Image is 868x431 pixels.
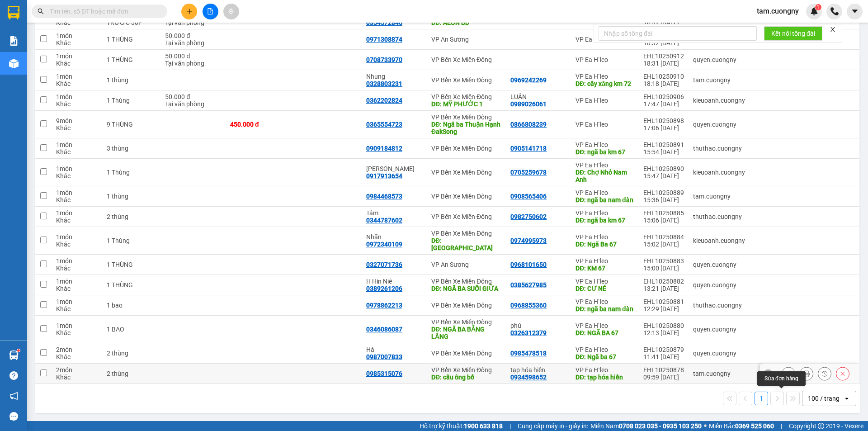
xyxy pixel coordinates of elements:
div: VP Ea H`leo [576,209,634,217]
sup: 1 [17,349,20,352]
div: 2 món [56,346,98,353]
div: DĐ: ngã ba km 67 [576,217,634,224]
div: VP Ea H`leo [576,278,634,285]
span: message [9,412,18,421]
div: 18:18 [DATE] [643,80,684,87]
span: tam.cuongny [750,5,806,17]
div: phú [510,322,566,329]
div: VP Ea H`leo [576,36,634,43]
div: Khác [56,285,98,292]
div: VP Bến Xe Miền Đông [431,350,501,357]
div: Khác [56,329,98,336]
button: caret-down [847,4,863,19]
div: 1 món [56,52,98,60]
button: plus [181,4,197,19]
div: 1 món [56,189,98,196]
div: VP Ea H`leo [576,322,634,329]
div: 1 món [56,165,98,172]
div: EHL10250880 [643,322,684,329]
div: VP Ea H`leo [576,56,634,63]
div: EHL10250910 [643,73,684,80]
div: VP Bến Xe Miền Đông [431,93,501,100]
div: DĐ: MỸ PHƯỚC 1 [431,100,501,108]
div: 15:47 [DATE] [643,172,684,180]
div: 2 thùng [107,213,156,220]
div: 1 món [56,73,98,80]
span: Kết nối tổng đài [771,28,815,38]
div: VP Ea H`leo [576,189,634,196]
div: 0917913654 [366,172,402,180]
div: Khác [56,353,98,360]
svg: open [843,395,850,402]
div: 0866808239 [510,121,547,128]
div: H Hin Niê [366,278,422,285]
div: EHL10250912 [643,52,684,60]
div: DĐ: Ngã ba Thuận Hạnh ĐakSong [431,121,501,135]
div: VP Bến Xe Miền Đông [431,76,501,84]
div: 0972340109 [366,241,402,248]
button: file-add [203,4,218,19]
div: DĐ: cây xăng km 72 [576,80,634,87]
div: Khác [56,305,98,313]
span: Miền Nam [590,421,702,431]
sup: 1 [815,4,821,10]
div: kieuoanh.cuongny [693,169,745,176]
div: 1 THÙNG [107,56,156,63]
span: copyright [818,423,824,429]
div: 450.000 đ [230,121,289,128]
div: 09:59 [DATE] [643,374,684,381]
div: quyen.cuongny [693,261,745,268]
div: Khác [56,172,98,180]
div: DĐ: NGÃ BA 67 [576,329,634,336]
button: 1 [755,392,768,405]
div: 1 Thùng [107,237,156,244]
div: DĐ: tạp hóa hiền [576,374,634,381]
div: 0989026061 [510,100,547,108]
div: kieuoanh.cuongny [693,237,745,244]
div: 9 THÙNG [107,121,156,128]
div: Tâm [366,209,422,217]
div: 0346086087 [366,326,402,333]
div: 12:13 [DATE] [643,329,684,336]
div: Khác [56,196,98,204]
div: DĐ: cầu ông bố [431,374,501,381]
span: close [830,26,836,33]
div: VP Ea H`leo [576,141,634,148]
span: aim [228,8,234,14]
div: VP Bến Xe Miền Đông [431,145,501,152]
div: 0978862213 [366,302,402,309]
div: 0705259678 [510,169,547,176]
div: 1 món [56,278,98,285]
div: EHL10250890 [643,165,684,172]
div: 0385627985 [510,281,547,289]
div: DĐ: CƯ NÉ [576,285,634,292]
div: quyen.cuongny [693,326,745,333]
div: 15:36 [DATE] [643,196,684,204]
div: VP Ea H`leo [576,233,634,241]
div: 1 Thùng [107,169,156,176]
div: EHL10250884 [643,233,684,241]
div: Khác [56,265,98,272]
div: LUÂN [510,93,566,100]
div: EHL10250889 [643,189,684,196]
span: notification [9,392,18,400]
span: | [781,421,782,431]
img: warehouse-icon [9,59,19,68]
img: logo-vxr [8,6,19,19]
div: 0905141718 [510,145,547,152]
span: caret-down [851,7,859,15]
button: aim [223,4,239,19]
span: Hỗ trợ kỹ thuật: [420,421,503,431]
div: VP Ea H`leo [576,161,634,169]
div: 0974995973 [510,237,547,244]
div: EHL10250878 [643,366,684,374]
div: DĐ: ngã ba nam đàn [576,305,634,313]
div: 1 thùng [107,193,156,200]
div: Tại văn phòng [165,100,221,108]
div: 0328803231 [366,80,402,87]
div: 0934598652 [510,374,547,381]
div: 50.000 đ [165,52,221,60]
div: 1 món [56,93,98,100]
div: VP Ea H`leo [576,366,634,374]
img: warehouse-icon [9,350,19,360]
